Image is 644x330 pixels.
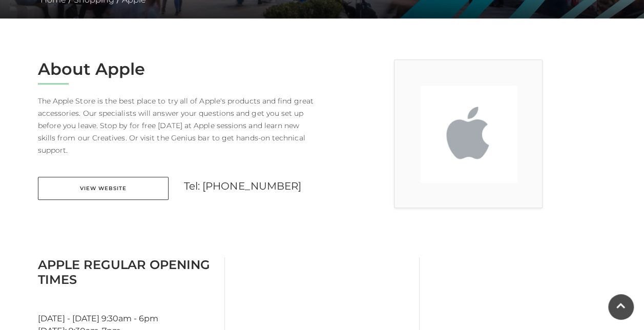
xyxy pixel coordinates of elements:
[38,257,217,287] h3: Apple Regular Opening Times
[38,95,315,156] p: The Apple Store is the best place to try all of Apple's products and find great accessories. Our ...
[38,59,315,79] h2: About Apple
[184,180,302,192] a: Tel: [PHONE_NUMBER]
[38,177,169,200] a: View Website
